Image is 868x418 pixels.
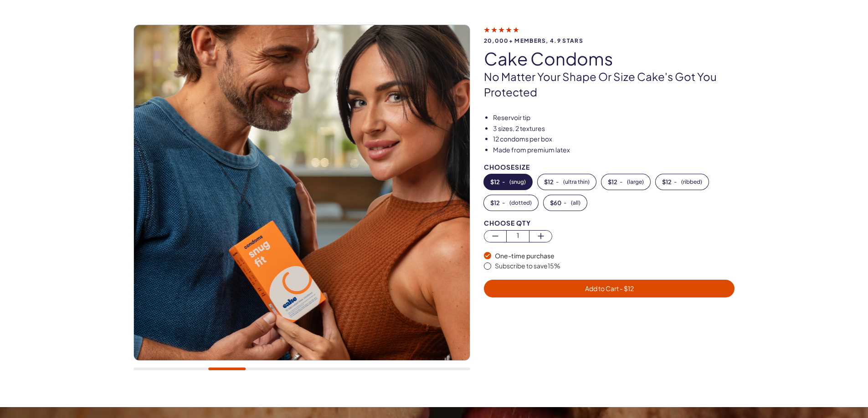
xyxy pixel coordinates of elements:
div: Subscribe to save 15 % [495,262,735,271]
span: 1 [507,231,529,241]
button: - [656,174,709,190]
span: $ 12 [608,179,617,185]
li: 12 condoms per box [493,135,735,144]
li: 3 sizes, 2 textures [493,124,735,133]
button: - [544,195,587,211]
span: $ 60 [550,200,561,206]
span: - $ 12 [619,284,634,292]
img: Cake Condoms [134,25,469,360]
li: Made from premium latex [493,146,735,155]
span: ( large ) [627,179,644,185]
span: ( all ) [571,200,580,206]
span: ( ultra thin ) [563,179,590,185]
button: - [484,195,538,211]
div: Choose Size [484,164,735,171]
span: Add to Cart [585,284,634,292]
p: No matter your shape or size Cake's got you protected [484,69,735,100]
span: $ 12 [544,179,554,185]
span: ( dotted ) [509,200,532,206]
span: $ 12 [662,179,672,185]
div: Choose Qty [484,220,735,227]
h1: Cake Condoms [484,49,735,68]
button: - [538,174,596,190]
button: - [484,174,532,190]
span: $ 12 [490,200,500,206]
button: - [601,174,650,190]
a: 20,000+ members, 4.9 stars [484,25,735,44]
span: 20,000+ members, 4.9 stars [484,38,735,44]
img: Cake Condoms [470,25,806,360]
span: $ 12 [490,179,500,185]
span: ( ribbed ) [681,179,702,185]
div: One-time purchase [495,252,735,261]
button: Add to Cart - $12 [484,280,735,297]
span: ( snug ) [509,179,526,185]
li: Reservoir tip [493,113,735,122]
